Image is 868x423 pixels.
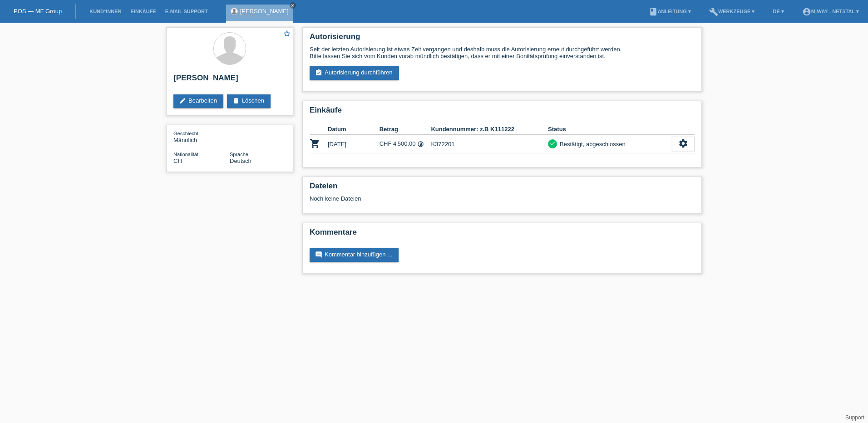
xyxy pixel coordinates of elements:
[380,135,431,153] td: CHF 4'500.00
[173,74,286,87] h2: [PERSON_NAME]
[310,182,695,195] h2: Dateien
[310,195,587,202] div: Noch keine Dateien
[328,124,380,135] th: Datum
[126,9,160,14] a: Einkäufe
[310,32,695,46] h2: Autorisierung
[557,139,626,149] div: Bestätigt, abgeschlossen
[173,131,198,136] span: Geschlecht
[230,152,248,157] span: Sprache
[173,157,182,164] span: Schweiz
[649,7,658,16] i: book
[283,30,291,38] i: star_border
[431,124,548,135] th: Kundennummer: z.B K111222
[291,3,295,8] i: close
[310,138,321,149] i: POSP00024120
[310,248,399,262] a: commentKommentar hinzufügen ...
[315,69,322,76] i: assignment_turned_in
[310,106,695,119] h2: Einkäufe
[798,9,863,14] a: account_circlem-way - Netstal ▾
[161,9,212,14] a: E-Mail Support
[310,46,695,59] div: Seit der letzten Autorisierung ist etwas Zeit vergangen und deshalb muss die Autorisierung erneut...
[768,9,788,14] a: DE ▾
[240,8,289,15] a: [PERSON_NAME]
[179,97,186,104] i: edit
[705,9,759,14] a: buildWerkzeuge ▾
[417,141,424,148] i: Fixe Raten (24 Raten)
[290,2,296,9] a: close
[315,251,322,258] i: comment
[549,140,556,147] i: check
[644,9,695,14] a: bookAnleitung ▾
[85,9,126,14] a: Kund*innen
[802,7,811,16] i: account_circle
[232,97,240,104] i: delete
[283,30,291,39] a: star_border
[548,124,672,135] th: Status
[173,130,230,143] div: Männlich
[678,138,688,148] i: settings
[230,157,252,164] span: Deutsch
[845,414,864,421] a: Support
[173,94,223,108] a: editBearbeiten
[227,94,271,108] a: deleteLöschen
[380,124,431,135] th: Betrag
[709,7,718,16] i: build
[328,135,380,153] td: [DATE]
[14,8,62,15] a: POS — MF Group
[431,135,548,153] td: K372201
[173,152,198,157] span: Nationalität
[310,228,695,241] h2: Kommentare
[310,66,399,80] a: assignment_turned_inAutorisierung durchführen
